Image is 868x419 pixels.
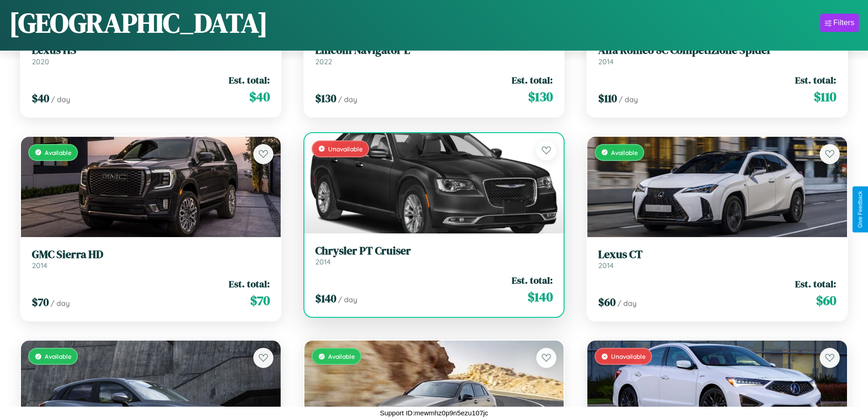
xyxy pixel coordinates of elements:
[32,91,49,106] span: $ 40
[32,57,49,66] span: 2020
[51,95,70,104] span: / day
[315,291,336,306] span: $ 140
[315,57,332,66] span: 2022
[32,261,47,270] span: 2014
[611,352,646,360] span: Unavailable
[598,57,614,66] span: 2014
[857,191,863,228] div: Give Feedback
[617,299,637,308] span: / day
[32,248,270,270] a: GMC Sierra HD2014
[229,277,270,290] span: Est. total:
[315,91,336,106] span: $ 130
[598,91,617,106] span: $ 110
[598,44,836,66] a: Alfa Romeo 8C Competizione Spider2014
[380,407,488,419] p: Support ID: mewmhz0p9n5ezu107jc
[9,4,268,41] h1: [GEOGRAPHIC_DATA]
[250,291,270,310] span: $ 70
[32,44,270,66] a: Lexus HS2020
[45,149,72,156] span: Available
[45,352,72,360] span: Available
[833,18,854,27] div: Filters
[528,288,553,306] span: $ 140
[249,88,270,106] span: $ 40
[315,44,553,66] a: Lincoln Navigator L2022
[820,14,859,32] button: Filters
[795,73,836,87] span: Est. total:
[512,274,553,287] span: Est. total:
[32,295,49,310] span: $ 70
[315,257,331,266] span: 2014
[598,248,836,270] a: Lexus CT2014
[328,352,355,360] span: Available
[814,88,836,106] span: $ 110
[611,149,638,156] span: Available
[598,295,616,310] span: $ 60
[598,44,836,57] h3: Alfa Romeo 8C Competizione Spider
[315,244,553,267] a: Chrysler PT Cruiser2014
[229,73,270,87] span: Est. total:
[598,248,836,261] h3: Lexus CT
[619,95,638,104] span: / day
[328,145,363,153] span: Unavailable
[315,44,553,57] h3: Lincoln Navigator L
[598,261,614,270] span: 2014
[51,299,70,308] span: / day
[816,291,836,310] span: $ 60
[528,88,553,106] span: $ 130
[338,95,357,104] span: / day
[315,244,553,258] h3: Chrysler PT Cruiser
[32,44,270,57] h3: Lexus HS
[795,277,836,290] span: Est. total:
[338,295,357,304] span: / day
[32,248,270,261] h3: GMC Sierra HD
[512,73,553,87] span: Est. total:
